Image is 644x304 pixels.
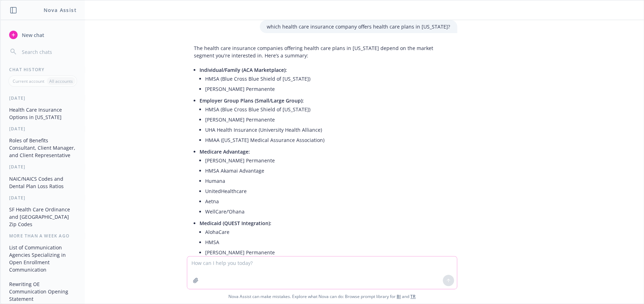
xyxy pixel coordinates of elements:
[6,173,79,192] button: NAIC/NAICS Codes and Dental Plan Loss Ratios
[3,289,641,304] span: Nova Assist can make mistakes. Explore what Nova can do: Browse prompt library for and
[200,220,271,227] span: Medicaid (QUEST Integration):
[6,135,79,161] button: Roles of Benefits Consultant, Client Manager, and Client Representative
[200,67,287,73] span: Individual/Family (ACA Marketplace):
[49,78,73,84] p: All accounts
[6,29,79,41] button: New chat
[397,293,401,299] a: BI
[205,74,450,84] li: HMSA (Blue Cross Blue Shield of [US_STATE])
[1,126,85,132] div: [DATE]
[205,125,450,135] li: UHA Health Insurance (University Health Alliance)
[205,84,450,94] li: [PERSON_NAME] Permanente
[1,164,85,170] div: [DATE]
[205,227,450,237] li: AlohaCare
[1,95,85,101] div: [DATE]
[205,186,450,196] li: UnitedHealthcare
[200,97,304,104] span: Employer Group Plans (Small/Large Group):
[200,148,250,155] span: Medicare Advantage:
[205,206,450,217] li: WellCare/‘Ohana
[205,135,450,145] li: HMAA ([US_STATE] Medical Assurance Association)
[1,67,85,73] div: Chat History
[410,293,416,299] a: TR
[205,196,450,206] li: Aetna
[44,6,77,14] h1: Nova Assist
[1,233,85,239] div: More than a week ago
[205,176,450,186] li: Humana
[6,204,79,230] button: SF Health Care Ordinance and [GEOGRAPHIC_DATA] Zip Codes
[267,23,450,30] p: which health care insurance company offers health care plans in [US_STATE]?
[6,242,79,275] button: List of Communication Agencies Specializing in Open Enrollment Communication
[20,31,44,39] span: New chat
[205,114,450,125] li: [PERSON_NAME] Permanente
[20,47,76,57] input: Search chats
[205,247,450,258] li: [PERSON_NAME] Permanente
[194,44,450,59] p: The health care insurance companies offering health care plans in [US_STATE] depend on the market...
[6,104,79,123] button: Health Care Insurance Options in [US_STATE]
[13,78,44,84] p: Current account
[1,195,85,201] div: [DATE]
[205,166,450,176] li: HMSA Akamai Advantage
[205,155,450,166] li: [PERSON_NAME] Permanente
[205,104,450,114] li: HMSA (Blue Cross Blue Shield of [US_STATE])
[205,237,450,247] li: HMSA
